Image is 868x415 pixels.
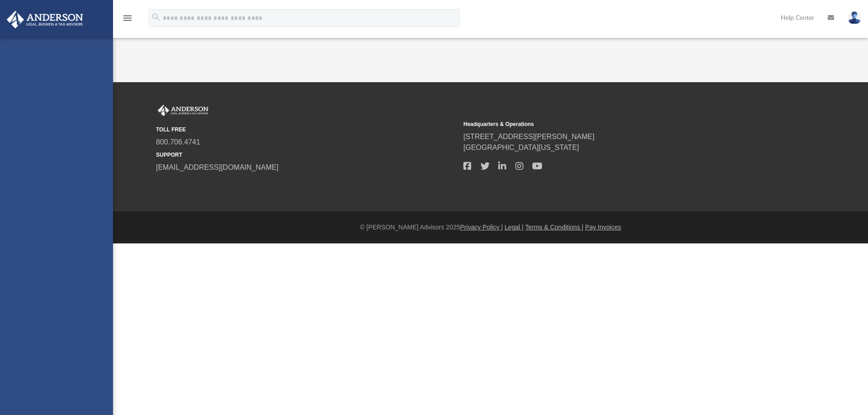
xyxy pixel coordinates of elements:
i: search [151,12,161,22]
img: Anderson Advisors Platinum Portal [4,11,86,28]
a: menu [122,17,133,23]
i: menu [122,13,133,23]
a: 800.706.4741 [156,138,200,146]
a: [EMAIL_ADDRESS][DOMAIN_NAME] [156,163,278,171]
div: © [PERSON_NAME] Advisors 2025 [113,223,868,232]
a: Privacy Policy | [460,224,503,231]
img: Anderson Advisors Platinum Portal [156,105,210,117]
small: SUPPORT [156,151,457,159]
small: Headquarters & Operations [463,120,764,128]
a: Pay Invoices [585,224,621,231]
a: [GEOGRAPHIC_DATA][US_STATE] [463,144,579,151]
a: Terms & Conditions | [525,224,584,231]
a: [STREET_ADDRESS][PERSON_NAME] [463,133,594,140]
img: User Pic [848,11,861,24]
a: Legal | [505,224,524,231]
small: TOLL FREE [156,126,457,134]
